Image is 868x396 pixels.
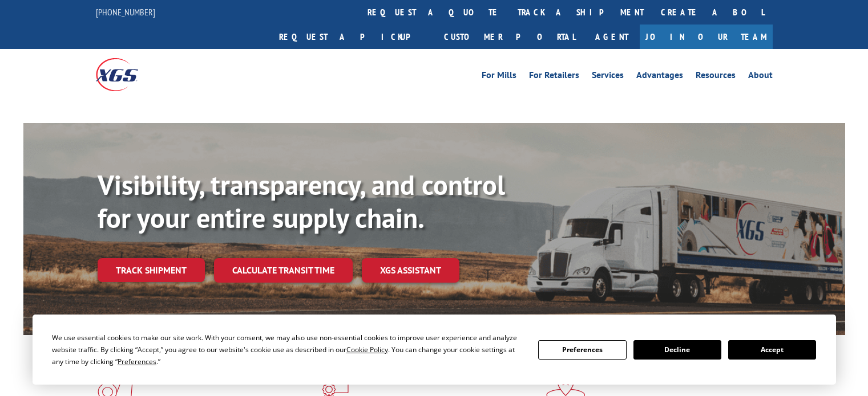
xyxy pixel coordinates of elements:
[362,258,459,283] a: XGS ASSISTANT
[538,340,626,360] button: Preferences
[98,167,505,235] b: Visibility, transparency, and control for your entire supply chain.
[728,340,816,360] button: Accept
[98,258,205,282] a: Track shipment
[584,25,640,49] a: Agent
[748,71,773,83] a: About
[214,258,353,283] a: Calculate transit time
[640,25,773,49] a: Join Our Team
[592,71,624,83] a: Services
[696,71,736,83] a: Resources
[633,340,721,360] button: Decline
[118,357,156,366] span: Preferences
[636,71,683,83] a: Advantages
[529,71,579,83] a: For Retailers
[33,315,836,385] div: Cookie Consent Prompt
[482,71,516,83] a: For Mills
[435,25,584,49] a: Customer Portal
[52,332,524,368] div: We use essential cookies to make our site work. With your consent, we may also use non-essential ...
[271,25,435,49] a: Request a pickup
[346,345,388,354] span: Cookie Policy
[96,6,155,18] a: [PHONE_NUMBER]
